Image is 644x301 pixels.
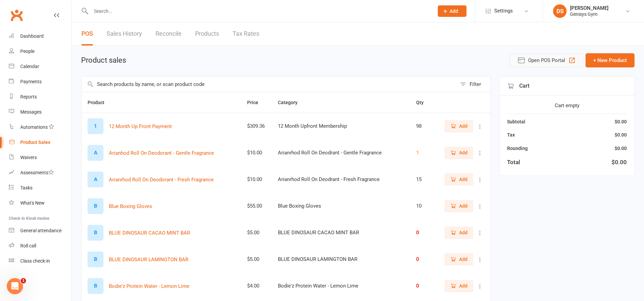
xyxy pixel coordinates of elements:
span: Add [450,8,458,14]
span: Add [459,176,468,183]
span: Open POS Portal [528,56,565,64]
div: $4.00 [247,283,266,289]
a: Dashboard [9,29,71,44]
div: A [88,172,103,187]
div: 1 [88,118,103,134]
a: Class kiosk mode [9,253,71,269]
div: B [88,251,103,267]
span: 1 [21,278,26,283]
div: B [88,225,103,241]
div: Cart [500,77,634,96]
button: BLUE DINOSAUR CACAO MINT BAR [109,229,190,237]
a: Reconcile [156,22,182,46]
div: People [20,49,34,54]
span: Settings [494,3,513,19]
button: BLUE DINOSAUR LAMINGTON BAR [109,255,188,264]
input: Search products by name, or scan product code [81,77,457,92]
a: General attendance kiosk mode [9,223,71,238]
span: Add [459,255,468,263]
div: DS [553,4,567,18]
div: What's New [20,200,45,206]
button: Bodie'z Protein Water - Lemon Lime [109,282,189,290]
button: Arianrhod Roll On Deodorant - Fresh Fragrance [109,176,214,184]
a: Sales History [106,22,142,46]
div: Reports [20,94,37,99]
a: Product Sales [9,135,71,150]
div: 12 Month Upfront Membership [278,123,404,129]
button: Add [445,147,473,159]
a: Roll call [9,238,71,253]
button: Add [445,227,473,239]
button: Category [278,98,305,107]
button: Add [438,5,467,17]
span: Qty [416,100,431,105]
div: Subtotal [507,118,525,125]
div: Blue Boxing Gloves [278,203,404,209]
div: Assessments [20,170,54,175]
h1: Product sales [81,56,126,64]
div: 10 [416,203,431,209]
div: Waivers [20,155,37,160]
span: Add [459,202,468,210]
div: 0 [416,257,431,262]
button: Add [445,200,473,212]
a: Clubworx [8,7,25,24]
div: Product Sales [20,140,50,145]
div: $5.00 [247,230,266,236]
a: Automations [9,120,71,135]
a: Assessments [9,165,71,180]
div: $0.00 [615,131,627,139]
div: $5.00 [247,257,266,262]
div: $0.00 [615,118,627,125]
a: Products [195,22,219,46]
div: Filter [470,80,481,88]
div: Automations [20,124,48,130]
div: 0 [416,230,431,236]
a: POS [81,22,93,46]
button: 12 Month Up Front Payment [109,122,172,130]
span: Price [247,100,266,105]
div: Dashboard [20,33,44,39]
button: Add [445,120,473,132]
div: Class check-in [20,258,50,264]
a: Reports [9,89,71,104]
button: Price [247,98,266,107]
div: $0.00 [612,158,627,167]
span: Add [459,122,468,130]
div: Cart empty [507,101,627,110]
div: B [88,198,103,214]
button: Qty [416,98,431,107]
div: Arianrhod Roll On Deodrant - Fresh Fragrance [278,177,404,182]
div: Calendar [20,64,39,69]
a: People [9,44,71,59]
div: $309.36 [247,123,266,129]
div: B [88,278,103,294]
button: Open POS Portal [509,53,584,67]
button: Add [445,173,473,185]
a: Calendar [9,59,71,74]
div: 15 [416,177,431,182]
a: Tasks [9,180,71,195]
div: $0.00 [615,145,627,152]
div: $10.00 [247,177,266,182]
button: Product [88,98,112,107]
button: Filter [457,77,490,92]
button: Add [445,280,473,292]
div: Total [507,158,520,167]
button: Blue Boxing Gloves [109,202,152,210]
button: + New Product [586,53,635,67]
div: A [88,145,103,161]
div: 98 [416,123,431,129]
div: Payments [20,79,42,84]
iframe: Intercom live chat [7,278,23,294]
div: Rounding [507,145,528,152]
div: BLUE DINOSAUR LAMINGTON BAR [278,257,404,262]
div: BLUE DINOSAUR CACAO MINT BAR [278,230,404,236]
div: Tasks [20,185,32,190]
a: What's New [9,195,71,211]
div: Genisys Gym [570,11,609,17]
button: Arianhod Roll On Deodorant - Gentle Fragrance [109,149,214,157]
div: 1 [416,150,431,156]
span: Add [459,282,468,290]
div: Bodie'z Protein Water - Lemon Lime [278,283,404,289]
